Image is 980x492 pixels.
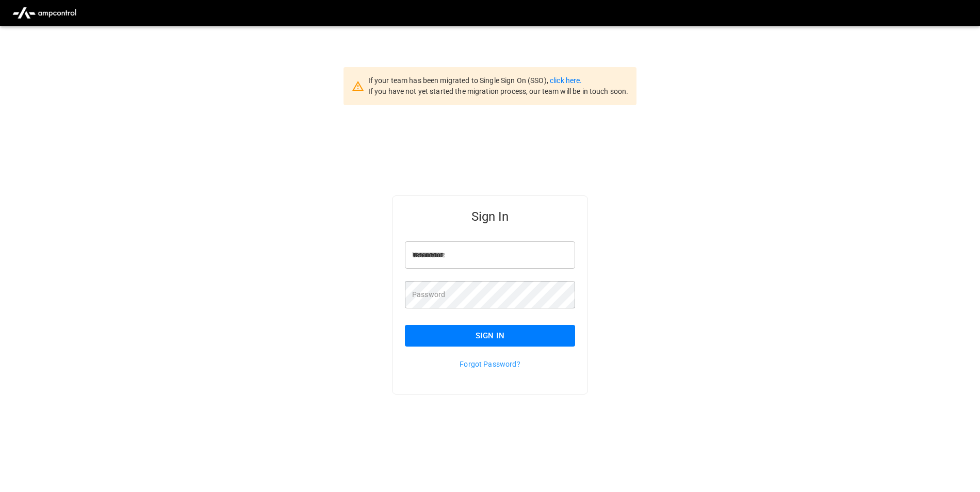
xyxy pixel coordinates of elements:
a: click here. [550,76,582,85]
span: If your team has been migrated to Single Sign On (SSO), [368,76,550,85]
span: If you have not yet started the migration process, our team will be in touch soon. [368,87,629,95]
p: Forgot Password? [405,359,575,369]
h5: Sign In [405,208,575,225]
button: Sign In [405,325,575,347]
img: ampcontrol.io logo [8,3,80,23]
